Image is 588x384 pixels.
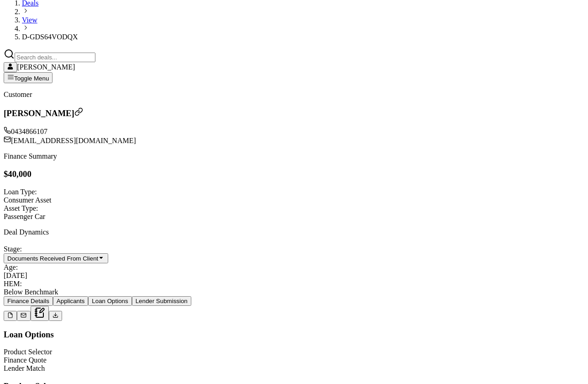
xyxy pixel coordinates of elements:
[4,188,584,196] div: Loan Type:
[4,196,584,204] div: Consumer Asset
[4,253,108,263] button: Documents Received From Client
[132,297,191,304] a: Lender Submission
[22,16,37,24] a: View
[17,63,75,71] span: [PERSON_NAME]
[4,91,584,99] p: Customer
[4,127,584,136] div: 0434866107
[4,364,584,373] div: Lender Match
[22,33,78,41] span: D-GDS64VODQX
[132,296,191,306] button: Lender Submission
[88,296,131,306] button: Loan Options
[4,280,584,288] div: HEM:
[4,213,584,221] div: Passenger Car
[88,297,131,304] a: Loan Options
[4,263,584,272] div: Age:
[4,297,53,304] a: Finance Details
[4,288,584,296] div: Below Benchmark
[4,356,584,364] div: Finance Quote
[15,53,95,62] input: Search deals
[4,204,584,213] div: Asset Type :
[4,136,584,145] div: [EMAIL_ADDRESS][DOMAIN_NAME]
[4,72,52,83] button: Toggle Menu
[4,330,584,340] h3: Loan Options
[4,107,584,118] h3: [PERSON_NAME]
[4,152,584,160] p: Finance Summary
[4,296,53,306] button: Finance Details
[4,348,584,356] div: Product Selector
[4,228,584,236] p: Deal Dynamics
[4,169,584,179] h3: $40,000
[53,297,89,304] a: Applicants
[4,245,584,253] div: Stage:
[53,296,89,306] button: Applicants
[4,272,584,280] div: [DATE]
[14,75,49,82] span: Toggle Menu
